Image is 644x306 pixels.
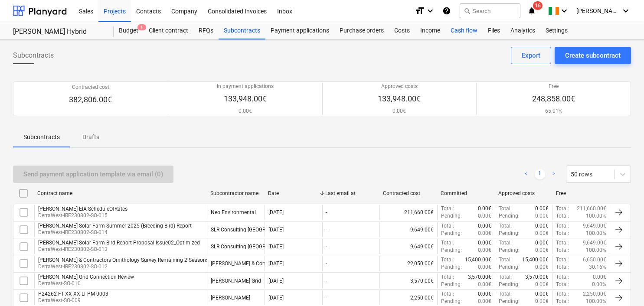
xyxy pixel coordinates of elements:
[556,264,569,271] p: Total :
[556,247,569,254] p: Total :
[549,169,559,179] a: Next page
[556,239,569,247] p: Total :
[483,22,505,39] div: Files
[38,297,108,304] p: DerraWest-SO-009
[586,298,606,305] p: 100.00%
[540,22,573,39] div: Settings
[144,22,193,39] a: Client contract
[379,205,437,220] div: 211,660.00€
[378,107,421,115] p: 0.00€
[478,298,491,305] p: 0.00€
[535,247,549,254] p: 0.00€
[556,222,569,230] p: Total :
[38,263,337,270] p: DerraWest-IRE230802-SO-012
[555,47,631,64] button: Create subcontract
[478,222,491,230] p: 0.00€
[268,295,284,301] div: [DATE]
[499,273,512,281] p: Total :
[583,239,606,247] p: 9,649.00€
[556,256,569,264] p: Total :
[478,290,491,298] p: 0.00€
[499,290,512,298] p: Total :
[499,222,512,230] p: Total :
[535,212,549,220] p: 0.00€
[13,50,54,61] span: Subcontracts
[511,47,551,64] button: Export
[38,206,127,212] div: [PERSON_NAME] EIA ScheduleOfRates
[265,22,334,39] div: Payment applications
[441,298,462,305] p: Pending :
[556,290,569,298] p: Total :
[478,212,491,220] p: 0.00€
[379,256,437,271] div: 22,050.00€
[556,273,569,281] p: Total :
[441,230,462,237] p: Pending :
[556,298,569,305] p: Total :
[499,230,520,237] p: Pending :
[415,22,445,39] a: Income
[478,247,491,254] p: 0.00€
[211,260,284,267] div: John Murphy & Contractors
[499,212,520,220] p: Pending :
[499,256,512,264] p: Total :
[525,273,549,281] p: 3,570.00€
[576,7,620,14] span: [PERSON_NAME]
[211,227,297,233] div: SLR Consulting Ireland
[532,83,575,90] p: Free
[441,273,454,281] p: Total :
[521,169,531,179] a: Previous page
[532,107,575,115] p: 65.01%
[499,281,520,288] p: Pending :
[69,94,112,105] p: 382,806.00€
[38,229,192,236] p: DerraWest-IRE230802-SO-014
[268,244,284,250] div: [DATE]
[441,212,462,220] p: Pending :
[211,244,297,250] div: SLR Consulting Ireland
[499,205,512,212] p: Total :
[522,256,549,264] p: 15,400.00€
[334,22,389,39] div: Purchase orders
[326,244,327,250] div: -
[137,24,146,30] span: 1
[565,50,621,61] div: Create subcontract
[621,6,631,16] i: keyboard_arrow_down
[533,1,543,10] span: 16
[383,190,434,196] div: Contracted cost
[38,291,108,297] div: P24262-FT-XX-XX-LT-PM-0003
[38,274,134,280] div: [PERSON_NAME] Grid Connection Review
[13,27,103,36] div: [PERSON_NAME] Hybrid
[326,209,327,215] div: -
[465,256,491,264] p: 15,400.00€
[586,247,606,254] p: 100.00%
[268,227,284,233] div: [DATE]
[193,22,219,39] a: RFQs
[326,295,327,301] div: -
[211,295,250,301] div: Fehily Timoney
[326,260,327,267] div: -
[522,50,540,61] div: Export
[556,212,569,220] p: Total :
[586,212,606,220] p: 100.00%
[499,264,520,271] p: Pending :
[38,223,192,229] div: [PERSON_NAME] Solar Farm Summer 2025 (Breeding Bird) Report
[81,133,101,142] p: Drafts
[445,22,483,39] a: Cash flow
[535,230,549,237] p: 0.00€
[217,107,274,115] p: 0.00€
[535,169,545,179] a: Page 1 is your current page
[441,247,462,254] p: Pending :
[219,22,265,39] a: Subcontracts
[326,190,376,196] div: Last email at
[499,239,512,247] p: Total :
[468,273,491,281] p: 3,570.00€
[589,264,606,271] p: 30.16%
[326,278,327,284] div: -
[441,290,454,298] p: Total :
[441,281,462,288] p: Pending :
[268,260,284,267] div: [DATE]
[532,94,575,104] p: 248,858.00€
[559,6,569,16] i: keyboard_arrow_down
